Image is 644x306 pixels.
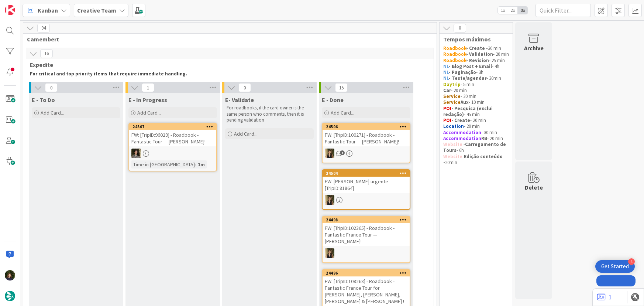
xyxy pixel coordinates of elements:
[443,58,509,64] p: - 25 min
[30,71,187,77] strong: For critical and top priority items that require immediate handling.
[323,177,410,193] div: FW: [PERSON_NAME] urgente [TripID:81864]
[443,136,509,142] p: - 20 min
[129,123,216,146] div: 24507FW: [TripID:96029] - Roadbook - Fantastic Tour — [PERSON_NAME]!
[323,223,410,246] div: FW: [TripID:102365] - Roadbook - Fantastic France Tour — [PERSON_NAME]!
[443,117,451,123] strong: POI
[443,106,509,118] p: - 45 min
[335,83,348,92] span: 15
[45,83,58,92] span: 0
[238,83,251,92] span: 0
[323,217,410,246] div: 24498FW: [TripID:102365] - Roadbook - Fantastic France Tour — [PERSON_NAME]!
[443,35,503,43] span: Tempos máximos
[77,7,116,14] b: Creative Team
[443,129,481,136] strong: Accommodation
[461,99,469,105] strong: Aux
[443,51,466,57] strong: Roadbook
[443,75,449,81] strong: NL
[340,150,345,155] span: 1
[331,109,354,116] span: Add Card...
[323,270,410,276] div: 24496
[443,93,509,99] p: - 20 min
[27,35,427,43] span: Camembert
[443,118,509,123] p: - 20 min
[131,160,195,169] div: Time in [GEOGRAPHIC_DATA]
[325,149,334,158] img: SP
[443,93,461,99] strong: Service
[443,57,466,64] strong: Roadbook
[195,160,196,169] span: :
[323,217,410,223] div: 24498
[234,130,258,137] span: Add Card...
[443,87,451,93] strong: Car
[443,99,461,105] strong: Service
[443,45,466,51] strong: Roadbook
[443,130,509,136] p: - 30 min
[38,6,58,15] span: Kanban
[323,170,410,177] div: 24504
[32,96,55,103] span: E - To Do
[498,7,508,14] span: 1x
[129,149,216,158] div: MS
[443,105,494,118] strong: - Pesquisa (exclui redação)
[443,141,462,147] strong: Website
[443,153,504,166] strong: Edição conteúdo -
[5,291,15,301] img: avatar
[451,117,470,123] strong: - Create
[323,123,410,146] div: 24506FW: [TripID:100271] - Roadbook - Fantastic Tour — [PERSON_NAME]!
[443,142,509,154] p: - - 6h
[323,123,410,130] div: 24506
[443,51,509,57] p: - 20 min
[443,105,451,112] strong: POI
[326,271,410,276] div: 24496
[323,195,410,205] div: SP
[30,61,424,68] span: Expedite
[518,7,528,14] span: 3x
[326,171,410,176] div: 24504
[443,45,509,51] p: 30 min
[535,4,591,17] input: Quick Filter...
[37,24,50,33] span: 94
[326,124,410,129] div: 24506
[325,248,334,258] img: SP
[443,99,509,105] p: - 10 min
[454,24,466,33] span: 0
[443,64,509,69] p: - 4h
[41,109,64,116] span: Add Card...
[443,82,509,88] p: - 5 min
[132,124,216,129] div: 24507
[142,83,154,92] span: 1
[323,130,410,146] div: FW: [TripID:100271] - Roadbook - Fantastic Tour — [PERSON_NAME]!
[443,75,509,81] p: - 30min
[443,153,462,160] strong: Website
[40,49,53,58] span: 16
[5,270,15,280] img: MC
[601,263,629,270] div: Get Started
[137,109,161,116] span: Add Card...
[326,217,410,222] div: 24498
[323,276,410,306] div: FW: [TripID:108268] - Roadbook - Fantastic France Tour for [PERSON_NAME], [PERSON_NAME], [PERSON_...
[443,123,509,129] p: - 20 min
[466,57,489,64] strong: - Revision
[443,63,449,69] strong: NL
[227,105,312,123] p: For roadbooks, if the card owner is the same person who comments, then it is pending validation
[443,88,509,93] p: - 20 min
[443,69,509,75] p: - 3h
[449,69,476,75] strong: - Paginação
[323,248,410,258] div: SP
[443,123,464,129] strong: Location
[196,160,207,169] div: 1m
[508,7,518,14] span: 2x
[449,75,486,81] strong: - Teste/agendar
[443,81,461,88] strong: Daytrip
[325,195,334,205] img: SP
[524,44,544,52] div: Archive
[443,69,449,75] strong: NL
[131,149,141,158] img: MS
[129,130,216,146] div: FW: [TripID:96029] - Roadbook - Fantastic Tour — [PERSON_NAME]!
[225,96,254,103] span: E- Validate
[466,51,493,57] strong: - Validation
[129,123,216,130] div: 24507
[449,63,492,69] strong: - Blog Post + Email
[443,135,481,142] strong: Accommodation
[525,183,543,192] div: Delete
